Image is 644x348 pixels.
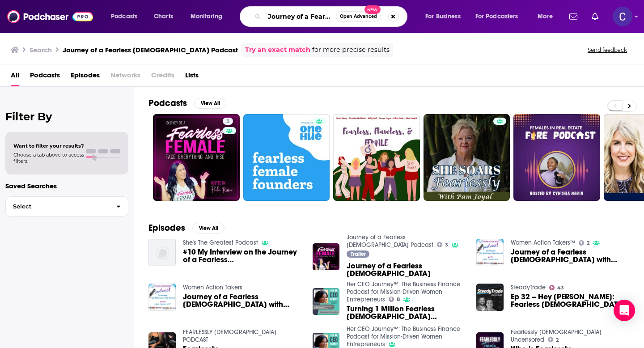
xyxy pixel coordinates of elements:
[6,204,109,209] span: Select
[419,9,472,24] button: open menu
[588,9,602,24] a: Show notifications dropdown
[336,11,381,22] button: Open AdvancedNew
[347,233,433,249] a: Journey of a Fearless Female Podcast
[183,293,302,308] span: Journey of a Fearless [DEMOGRAPHIC_DATA] with [PERSON_NAME]
[245,45,310,55] a: Try an exact match
[347,280,460,303] a: Her CEO Journey™: The Business Finance Podcast for Mission-Driven Women Entrepreneurs
[613,7,632,26] button: Show profile menu
[585,46,630,54] button: Send feedback
[148,239,176,266] img: #10 My Interview on the Journey of a Fearless Female Podcast
[11,68,19,86] a: All
[614,300,635,321] div: Open Intercom Messenger
[183,248,302,263] span: #10 My Interview on the Journey of a Fearless [DEMOGRAPHIC_DATA] Podcast
[223,118,233,125] a: 3
[475,10,518,23] span: For Podcasters
[183,328,276,344] a: FEARLESSLY FEMALE PODCAST
[340,14,377,19] span: Open Advanced
[557,286,564,290] span: 43
[148,98,187,109] h2: Podcasts
[313,288,340,315] img: Turning 1 Million Fearless Female Entrepreneurs into Unicorn Global Businesses - The Journey of K...
[476,284,504,311] img: Ep 32 – Hey Jude: Fearless Female Trader
[148,98,226,109] a: PodcastsView All
[183,293,302,308] a: Journey of a Fearless Female with Paola Rosser
[511,239,575,246] a: Women Action Takers™
[476,239,504,266] img: Journey of a Fearless Female with Paola Rosser
[192,223,225,233] button: View All
[264,9,336,24] input: Search podcasts, credits, & more...
[105,9,149,24] button: open menu
[151,68,174,86] span: Credits
[153,114,240,201] a: 3
[511,293,630,308] a: Ep 32 – Hey Jude: Fearless Female Trader
[313,243,340,271] img: Journey of a Fearless Female
[511,248,630,263] span: Journey of a Fearless [DEMOGRAPHIC_DATA] with [PERSON_NAME]
[312,45,390,55] span: for more precise results
[511,328,602,344] a: Fearlessly Female Uncensored
[347,305,466,320] span: Turning 1 Million Fearless [DEMOGRAPHIC_DATA] Entrepreneurs into Unicorn Global Businesses - The ...
[511,248,630,263] a: Journey of a Fearless Female with Paola Rosser
[30,46,52,54] h3: Search
[549,285,564,290] a: 43
[183,248,302,263] a: #10 My Interview on the Journey of a Fearless Female Podcast
[110,68,140,86] span: Networks
[148,284,176,311] img: Journey of a Fearless Female with Paola Rosser
[364,5,381,14] span: New
[13,143,84,149] span: Want to filter your results?
[397,297,400,301] span: 8
[347,325,460,348] a: Her CEO Journey™: The Business Finance Podcast for Mission-Driven Women Entrepreneurs
[613,7,632,26] span: Logged in as publicityxxtina
[5,110,128,123] h2: Filter By
[347,262,466,277] a: Journey of a Fearless Female
[183,239,258,246] a: She's The Greatest Podcast
[154,10,173,23] span: Charts
[111,10,137,23] span: Podcasts
[548,337,559,342] a: 2
[71,68,100,86] a: Episodes
[579,240,589,246] a: 2
[511,284,546,291] a: SteadyTrade
[248,6,416,27] div: Search podcasts, credits, & more...
[511,293,630,308] span: Ep 32 – Hey [PERSON_NAME]: Fearless [DEMOGRAPHIC_DATA] Trader
[226,117,229,126] span: 3
[63,46,238,54] h3: Journey of a Fearless [DEMOGRAPHIC_DATA] Podcast
[445,243,448,247] span: 3
[30,68,60,86] a: Podcasts
[191,10,222,23] span: Monitoring
[5,196,128,216] button: Select
[613,7,632,26] img: User Profile
[183,284,242,291] a: Women Action Takers
[556,338,559,342] span: 2
[566,9,581,24] a: Show notifications dropdown
[347,305,466,320] a: Turning 1 Million Fearless Female Entrepreneurs into Unicorn Global Businesses - The Journey of K...
[347,262,466,277] span: Journey of a Fearless [DEMOGRAPHIC_DATA]
[184,9,234,24] button: open menu
[148,222,225,233] a: EpisodesView All
[425,10,461,23] span: For Business
[148,222,185,233] h2: Episodes
[13,152,84,164] span: Choose a tab above to access filters.
[470,9,531,24] button: open menu
[437,242,448,247] a: 3
[194,98,226,109] button: View All
[389,297,400,302] a: 8
[7,8,93,25] img: Podchaser - Follow, Share and Rate Podcasts
[531,9,564,24] button: open menu
[538,10,553,23] span: More
[148,9,178,24] a: Charts
[5,182,128,190] p: Saved Searches
[185,68,199,86] a: Lists
[587,241,589,245] span: 2
[351,251,366,257] span: Trailer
